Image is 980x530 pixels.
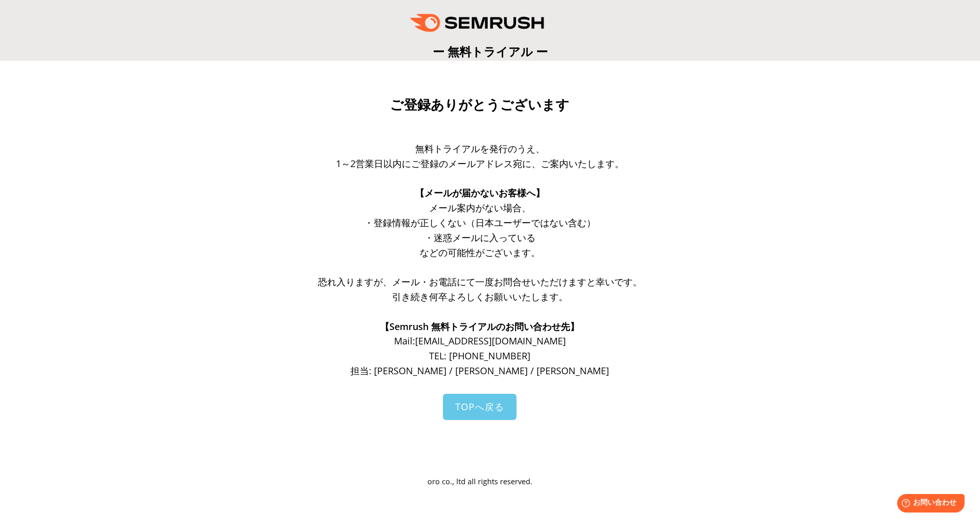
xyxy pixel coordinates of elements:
span: ご登録ありがとうございます [390,97,569,113]
a: TOPへ戻る [443,394,516,420]
span: 【メールが届かないお客様へ】 [415,187,545,199]
span: 担当: [PERSON_NAME] / [PERSON_NAME] / [PERSON_NAME] [350,364,609,377]
span: 恐れ入りますが、メール・お電話にて一度お問合せいただけますと幸いです。 [318,276,642,288]
span: TEL: [PHONE_NUMBER] [429,350,530,362]
span: などの可能性がございます。 [420,246,540,259]
span: 【Semrush 無料トライアルのお問い合わせ先】 [380,320,579,333]
span: 引き続き何卒よろしくお願いいたします。 [392,290,568,303]
span: oro co., ltd all rights reserved. [427,477,532,486]
span: ・登録情報が正しくない（日本ユーザーではない含む） [364,216,596,229]
span: メール案内がない場合、 [429,202,531,214]
span: TOPへ戻る [455,400,504,413]
span: ・迷惑メールに入っている [424,231,536,244]
iframe: Help widget launcher [888,490,969,519]
span: ー 無料トライアル ー [433,43,548,60]
span: Mail: [EMAIL_ADDRESS][DOMAIN_NAME] [394,335,566,347]
span: 1～2営業日以内にご登録のメールアドレス宛に、ご案内いたします。 [336,157,624,170]
span: 無料トライアルを発行のうえ、 [415,142,545,155]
